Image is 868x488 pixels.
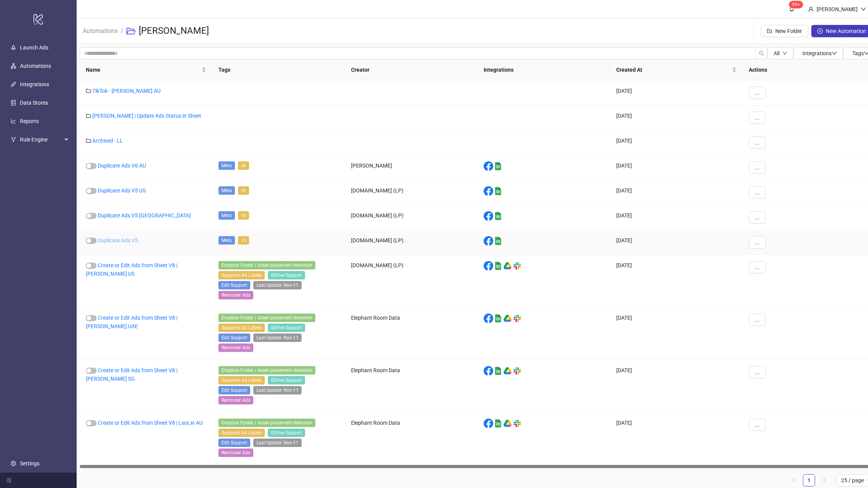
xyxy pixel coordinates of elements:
[253,281,302,289] span: Last Update: Nov-11
[789,1,803,8] sup: 1590
[218,324,265,332] span: Supports Ad Labels
[749,236,766,248] button: ...
[121,19,123,43] li: /
[253,334,302,342] span: Last Update: Nov-11
[749,314,766,326] button: ...
[755,264,760,270] span: ...
[268,271,305,279] span: GDrive Support
[218,343,253,352] span: Reminder Ads
[791,478,796,482] span: left
[610,412,743,465] div: [DATE]
[610,155,743,180] div: [DATE]
[345,255,477,307] div: [DOMAIN_NAME] (LP)
[749,366,766,378] button: ...
[610,360,743,412] div: [DATE]
[20,100,48,106] a: Data Stores
[98,187,146,194] a: Duplicate Ads V5 US
[11,137,16,142] span: fork
[775,28,802,34] span: New Folder
[749,112,766,124] button: ...
[98,237,138,243] a: Duplicate Ads V5
[789,6,794,12] span: bell
[610,307,743,360] div: [DATE]
[755,422,760,428] span: ...
[218,419,315,427] span: Dropbox Folder / Asset placement detection
[218,386,250,394] span: Edit Support
[268,376,305,384] span: GDrive Support
[774,50,779,56] span: All
[749,211,766,223] button: ...
[218,186,235,195] span: Meta
[755,317,760,323] span: ...
[98,212,191,219] a: Duplicate Ads V5 [GEOGRAPHIC_DATA]
[218,261,315,269] span: Dropbox Folder / Asset placement detection
[218,281,250,289] span: Edit Support
[98,420,203,426] a: Create or Edit Ads from Sheet V8 | LeoLin AU
[218,271,265,279] span: Supports Ad Labels
[268,429,305,437] span: GDrive Support
[218,291,253,299] span: Reminder Ads
[788,474,800,486] li: Previous Page
[822,478,827,482] span: right
[345,230,477,255] div: [DOMAIN_NAME] (LP)
[20,118,39,124] a: Reports
[803,475,815,486] a: 1
[345,205,477,230] div: [DOMAIN_NAME] (LP)
[218,396,253,404] span: Reminder Ads
[749,87,766,99] button: ...
[477,59,610,81] th: Integrations
[238,161,249,170] span: v6
[755,189,760,196] span: ...
[80,59,212,81] th: Name
[218,376,265,384] span: Supports Ad Labels
[749,136,766,149] button: ...
[20,63,51,69] a: Automations
[98,163,146,169] a: Duplicate Ads V6 AU
[218,211,235,220] span: Meta
[788,474,800,486] button: left
[345,180,477,205] div: [DOMAIN_NAME] (LP)
[218,334,250,342] span: Edit Support
[253,439,302,447] span: Last Update: Nov-11
[755,140,760,146] span: ...
[86,138,91,143] span: folder
[345,307,477,360] div: Elephant Room Data
[749,419,766,431] button: ...
[749,261,766,273] button: ...
[610,255,743,307] div: [DATE]
[610,105,743,130] div: [DATE]
[755,90,760,96] span: ...
[826,28,866,34] span: New Automation
[755,214,760,220] span: ...
[92,138,123,144] a: Archived - LL
[610,81,743,105] div: [DATE]
[755,164,760,171] span: ...
[139,25,209,37] h3: [PERSON_NAME]
[818,474,830,486] li: Next Page
[20,460,39,467] a: Settings
[6,478,11,483] span: menu-fold
[814,5,861,13] div: [PERSON_NAME]
[218,161,235,170] span: Meta
[755,239,760,245] span: ...
[92,88,161,94] a: TikTok - [PERSON_NAME] AU
[86,315,177,329] a: Create or Edit Ads from Sheet V8 | [PERSON_NAME] UAE
[802,50,837,56] span: Integrations
[817,28,823,34] span: plus-circle
[616,66,730,74] span: Created At
[268,324,305,332] span: GDrive Support
[86,113,91,118] span: folder
[803,474,815,486] li: 1
[218,429,265,437] span: Supports Ad Labels
[832,51,837,56] span: down
[610,205,743,230] div: [DATE]
[253,386,302,394] span: Last Update: Nov-11
[86,262,177,277] a: Create or Edit Ads from Sheet V8 | [PERSON_NAME] US
[20,132,62,147] span: Rule Engine
[345,360,477,412] div: Elephant Room Data
[808,7,814,12] span: user
[755,115,760,121] span: ...
[768,47,793,59] button: Alldown
[793,47,843,59] button: Integrationsdown
[238,236,249,245] span: v5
